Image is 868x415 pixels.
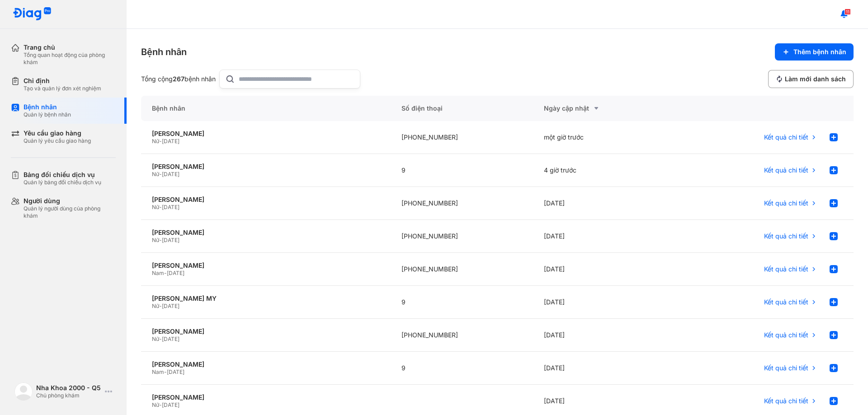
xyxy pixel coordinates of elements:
div: Tổng cộng bệnh nhân [141,75,216,83]
div: [DATE] [533,187,675,220]
span: Kết quả chi tiết [764,166,808,174]
div: [PHONE_NUMBER] [391,121,533,154]
div: Quản lý bệnh nhân [24,111,71,118]
img: logo [14,382,33,401]
span: [DATE] [162,401,179,408]
div: [DATE] [533,220,675,253]
div: Quản lý yêu cầu giao hàng [24,137,91,145]
div: 4 giờ trước [533,154,675,187]
div: [PERSON_NAME] [152,360,380,368]
div: Chủ phòng khám [36,392,101,399]
span: Nữ [152,303,159,309]
span: Thêm bệnh nhân [793,48,846,56]
span: [DATE] [167,368,184,375]
span: - [159,336,162,342]
div: 9 [391,154,533,187]
div: Quản lý bảng đối chiếu dịch vụ [24,179,101,186]
span: [DATE] [162,171,179,177]
span: - [159,237,162,243]
div: Bệnh nhân [24,103,71,111]
span: Nam [152,368,164,375]
div: [DATE] [533,286,675,319]
div: Chỉ định [24,77,101,85]
div: [PHONE_NUMBER] [391,253,533,286]
span: - [159,401,162,408]
span: Nữ [152,401,159,408]
span: Kết quả chi tiết [764,232,808,240]
div: [PERSON_NAME] [152,163,380,171]
div: 9 [391,352,533,385]
div: Yêu cầu giao hàng [24,129,91,137]
span: [DATE] [162,237,179,243]
div: [PERSON_NAME] [152,130,380,138]
span: Làm mới danh sách [785,75,846,83]
span: 267 [173,75,184,83]
div: Nha Khoa 2000 - Q5 [36,384,101,392]
button: Thêm bệnh nhân [775,43,854,61]
span: Kết quả chi tiết [764,265,808,273]
span: Nữ [152,204,159,210]
span: Nam [152,270,164,276]
div: Trang chủ [24,43,116,51]
span: Nữ [152,138,159,145]
span: - [159,138,162,145]
span: Kết quả chi tiết [764,133,808,141]
div: 9 [391,286,533,319]
span: Kết quả chi tiết [764,331,808,339]
div: [PERSON_NAME] [152,196,380,204]
span: Kết quả chi tiết [764,364,808,372]
div: [PHONE_NUMBER] [391,220,533,253]
span: Nữ [152,171,159,177]
div: [DATE] [533,253,675,286]
span: 11 [844,9,851,15]
div: [PERSON_NAME] [152,393,380,401]
span: [DATE] [162,138,179,145]
span: Kết quả chi tiết [764,298,808,306]
span: Kết quả chi tiết [764,397,808,405]
div: Người dùng [24,197,116,205]
span: - [159,303,162,309]
div: [PHONE_NUMBER] [391,187,533,220]
span: - [159,204,162,210]
span: Nữ [152,237,159,243]
div: [PERSON_NAME] [152,327,380,336]
div: Ngày cập nhật [544,103,665,114]
div: một giờ trước [533,121,675,154]
div: [PERSON_NAME] [152,228,380,237]
span: [DATE] [167,270,184,276]
div: [PHONE_NUMBER] [391,319,533,352]
span: [DATE] [162,336,179,342]
img: logo [13,7,52,21]
div: Bệnh nhân [141,96,391,121]
div: [PERSON_NAME] MY [152,294,380,303]
div: Tổng quan hoạt động của phòng khám [24,51,116,66]
span: - [159,171,162,177]
span: - [164,270,167,276]
div: Bảng đối chiếu dịch vụ [24,171,101,179]
div: [PERSON_NAME] [152,261,380,270]
span: Nữ [152,336,159,342]
div: Bệnh nhân [141,46,187,58]
div: Số điện thoại [391,96,533,121]
div: [DATE] [533,319,675,352]
div: [DATE] [533,352,675,385]
div: Quản lý người dùng của phòng khám [24,205,116,219]
span: [DATE] [162,204,179,210]
span: [DATE] [162,303,179,309]
span: Kết quả chi tiết [764,199,808,207]
span: - [164,368,167,375]
button: Làm mới danh sách [768,70,854,88]
div: Tạo và quản lý đơn xét nghiệm [24,85,101,92]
